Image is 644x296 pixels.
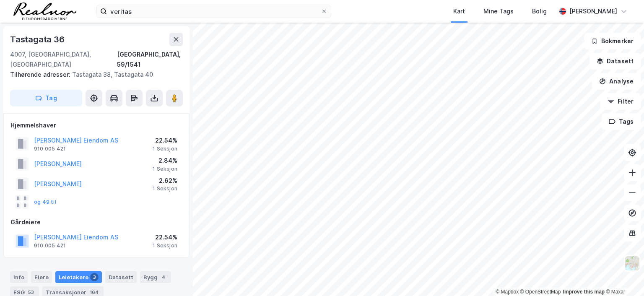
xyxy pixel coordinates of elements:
div: 1 Seksjon [153,145,177,152]
button: Datasett [589,53,641,70]
div: 3 [90,273,99,281]
button: Tag [10,90,82,106]
div: 22.54% [153,135,177,145]
img: realnor-logo.934646d98de889bb5806.png [13,3,76,20]
button: Analyse [592,73,641,90]
div: Bolig [532,6,547,16]
div: Tastagata 36 [10,33,66,46]
input: Søk på adresse, matrikkel, gårdeiere, leietakere eller personer [107,5,321,18]
div: Bygg [140,271,171,283]
img: Z [624,255,640,271]
div: 1 Seksjon [153,166,177,172]
div: 2.84% [153,156,177,166]
div: [GEOGRAPHIC_DATA], 59/1541 [117,49,183,70]
div: Kontrollprogram for chat [602,256,644,296]
div: 22.54% [153,232,177,242]
div: 1 Seksjon [153,242,177,249]
a: Improve this map [563,289,605,295]
a: Mapbox [496,289,519,295]
div: Hjemmelshaver [10,120,182,130]
a: OpenStreetMap [520,289,561,295]
div: 910 005 421 [34,242,66,249]
div: 4007, [GEOGRAPHIC_DATA], [GEOGRAPHIC_DATA] [10,49,117,70]
div: Gårdeiere [10,217,182,227]
div: Kart [453,6,465,16]
div: Leietakere [55,271,102,283]
button: Bokmerker [584,33,641,49]
div: 1 Seksjon [153,185,177,192]
div: Datasett [105,271,137,283]
div: Info [10,271,28,283]
button: Tags [602,113,641,130]
button: Filter [600,93,641,110]
div: [PERSON_NAME] [569,6,617,16]
div: Eiere [31,271,52,283]
div: Tastagata 38, Tastagata 40 [10,70,176,80]
span: Tilhørende adresser: [10,71,72,78]
iframe: Chat Widget [602,256,644,296]
div: 4 [159,273,168,281]
div: Mine Tags [483,6,514,16]
div: 2.62% [153,176,177,186]
div: 910 005 421 [34,145,66,152]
